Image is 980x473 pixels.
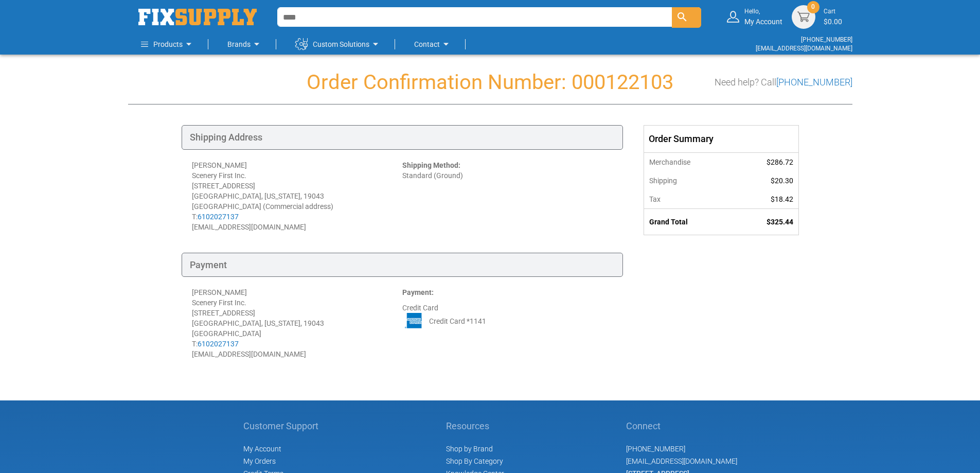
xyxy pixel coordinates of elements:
h3: Need help? Call [715,77,852,87]
span: $286.72 [767,158,793,166]
a: [PHONE_NUMBER] [626,445,685,453]
img: Fix Industrial Supply [138,9,257,25]
span: $18.42 [771,195,793,203]
span: My Account [243,445,281,453]
div: Shipping Address [182,125,623,150]
div: [PERSON_NAME] Scenery First Inc. [STREET_ADDRESS] [GEOGRAPHIC_DATA], [US_STATE], 19043 [GEOGRAPHI... [192,160,402,232]
strong: Grand Total [649,218,688,226]
div: Payment [182,253,623,277]
span: $325.44 [767,218,793,226]
th: Merchandise [644,152,734,171]
span: $20.30 [771,177,793,185]
div: [PERSON_NAME] Scenery First Inc. [STREET_ADDRESS] [GEOGRAPHIC_DATA], [US_STATE], 19043 [GEOGRAPHI... [192,287,402,359]
h5: Customer Support [243,421,324,431]
span: Credit Card *1141 [429,316,486,326]
small: Cart [824,7,842,16]
span: 0 [811,3,815,11]
h5: Connect [626,421,737,431]
div: My Account [744,7,782,26]
small: Hello, [744,7,782,16]
a: 6102027137 [198,213,239,221]
a: Contact [414,34,452,55]
img: AE [402,313,426,328]
a: Products [141,34,195,55]
th: Tax [644,190,734,209]
a: 6102027137 [198,340,239,348]
strong: Payment: [402,288,434,296]
div: Credit Card [402,287,613,359]
a: [PHONE_NUMBER] [801,36,852,43]
a: store logo [138,9,257,25]
th: Shipping [644,171,734,190]
a: [PHONE_NUMBER] [776,77,852,87]
span: My Orders [243,457,276,465]
h1: Order Confirmation Number: 000122103 [128,71,852,94]
div: Standard (Ground) [402,160,613,232]
a: Brands [227,34,263,55]
strong: Shipping Method: [402,161,460,169]
h5: Resources [446,421,504,431]
a: Shop By Category [446,457,503,465]
a: Shop by Brand [446,445,493,453]
div: Order Summary [644,126,798,152]
span: $0.00 [824,17,842,26]
a: [EMAIL_ADDRESS][DOMAIN_NAME] [756,45,852,52]
a: [EMAIL_ADDRESS][DOMAIN_NAME] [626,457,737,465]
a: Custom Solutions [295,34,382,55]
